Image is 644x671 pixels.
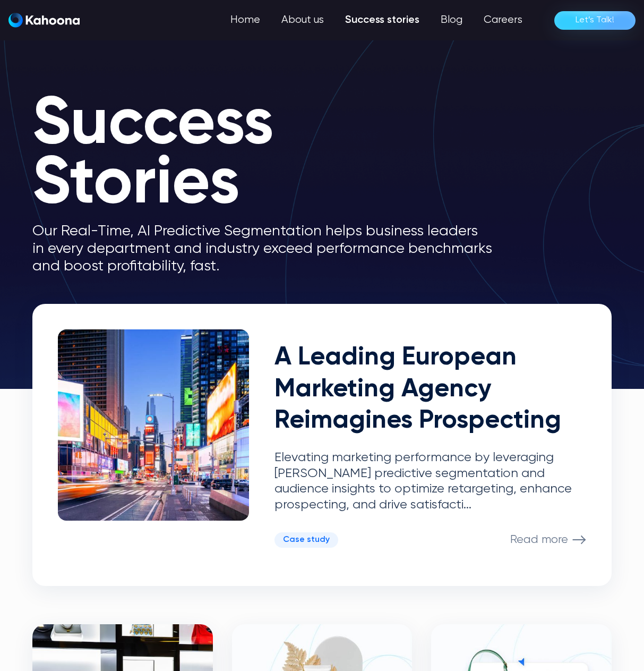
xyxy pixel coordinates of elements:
[220,10,271,31] a: Home
[576,12,614,29] div: Let’s Talk!
[274,342,587,437] h2: A Leading European Marketing Agency Reimagines Prospecting
[8,13,80,28] img: Kahoona logo white
[554,11,636,30] a: Let’s Talk!
[430,10,473,31] a: Blog
[334,10,430,31] a: Success stories
[271,10,334,31] a: About us
[32,304,612,586] a: A Leading European Marketing Agency Reimagines ProspectingElevating marketing performance by leve...
[32,223,510,275] p: Our Real-Time, AI Predictive Segmentation helps business leaders in every department and industry...
[32,96,510,214] h1: Success Stories
[274,450,587,513] p: Elevating marketing performance by leveraging [PERSON_NAME] predictive segmentation and audience ...
[473,10,533,31] a: Careers
[283,535,330,545] div: Case study
[510,533,568,547] p: Read more
[8,13,80,28] a: home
